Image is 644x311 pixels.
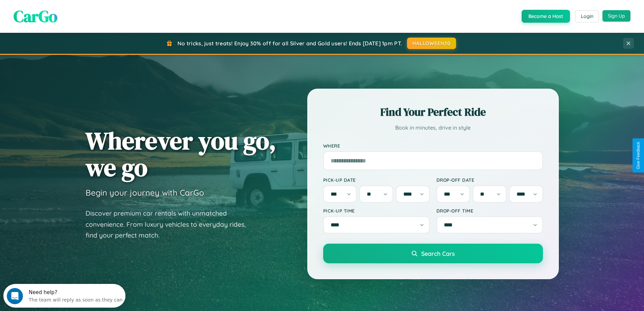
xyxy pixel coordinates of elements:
[421,250,455,257] span: Search Cars
[7,288,23,304] iframe: Intercom live chat
[323,143,543,149] label: Where
[323,105,543,119] h2: Find Your Perfect Ride
[86,127,276,181] h1: Wherever you go, we go
[436,177,543,183] label: Drop-off Date
[323,244,543,263] button: Search Cars
[86,187,204,198] h3: Begin your journey with CarGo
[522,10,570,23] button: Become a Host
[177,40,402,47] span: No tricks, just treats! Enjoy 30% off for all Silver and Gold users! Ends [DATE] 1pm PT.
[3,284,125,308] iframe: Intercom live chat discovery launcher
[323,208,430,214] label: Pick-up Time
[407,38,456,49] button: HALLOWEEN30
[3,3,126,21] div: Open Intercom Messenger
[25,11,119,18] div: The team will reply as soon as they can
[636,142,641,169] div: Give Feedback
[86,208,255,241] p: Discover premium car rentals with unmatched convenience. From luxury vehicles to everyday rides, ...
[14,5,57,27] span: CarGo
[575,10,599,22] button: Login
[25,6,119,11] div: Need help?
[436,208,543,214] label: Drop-off Time
[323,123,543,133] p: Book in minutes, drive in style
[323,177,430,183] label: Pick-up Date
[602,10,630,22] button: Sign Up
